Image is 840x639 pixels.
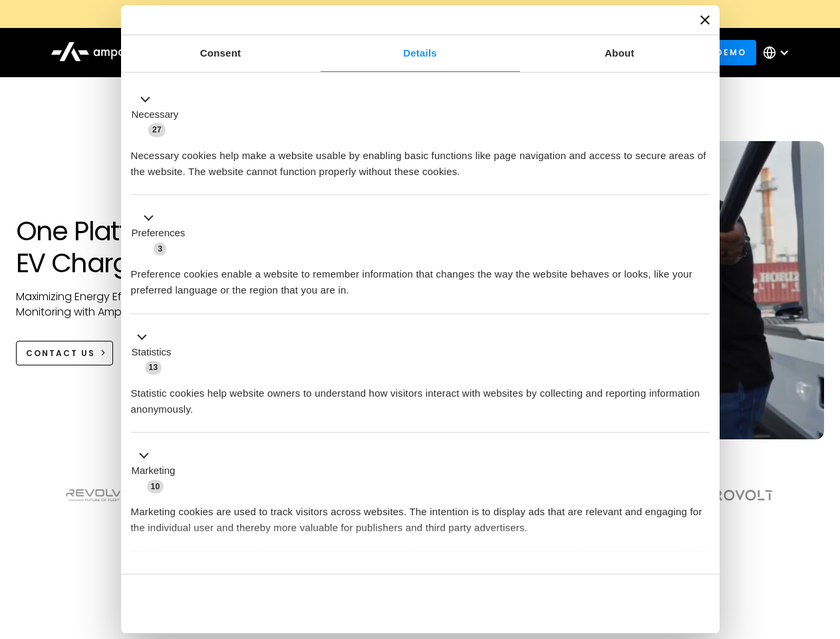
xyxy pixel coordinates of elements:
[131,494,710,536] div: Marketing cookies are used to track visitors across websites. The intention is to display ads tha...
[700,15,710,25] button: Close banner
[148,123,166,136] span: 27
[16,290,268,319] p: Maximizing Energy Efficiency, Uptime, and 24/7 Monitoring with Ampcontrol Solutions
[518,584,709,623] button: Okay
[131,210,194,257] button: Preferences (3)
[121,35,321,72] a: Consent
[121,7,720,21] a: New Webinars: Register to Upcoming WebinarsREGISTER HERE
[147,480,164,493] span: 10
[132,463,176,479] label: Marketing
[131,375,710,417] div: Statistic cookies help website owners to understand how visitors interact with websites by collec...
[695,490,774,501] img: Aerovolt Logo
[219,568,232,582] span: 2
[131,91,187,138] button: Necessary (27)
[520,35,720,72] a: About
[132,226,186,241] label: Preferences
[26,347,95,359] div: CONTACT US
[16,341,114,365] a: CONTACT US
[321,35,520,72] a: Details
[145,361,162,374] span: 13
[131,566,240,583] button: Unclassified (2)
[132,345,172,360] label: Statistics
[131,448,184,495] button: Marketing (10)
[131,256,710,298] div: Preference cookies enable a website to remember information that changes the way the website beha...
[131,138,710,180] div: Necessary cookies help make a website usable by enabling basic functions like page navigation and...
[16,215,268,279] h1: One Platform for EV Charging Hubs
[154,242,166,256] span: 3
[132,107,179,122] label: Necessary
[131,329,180,375] button: Statistics (13)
